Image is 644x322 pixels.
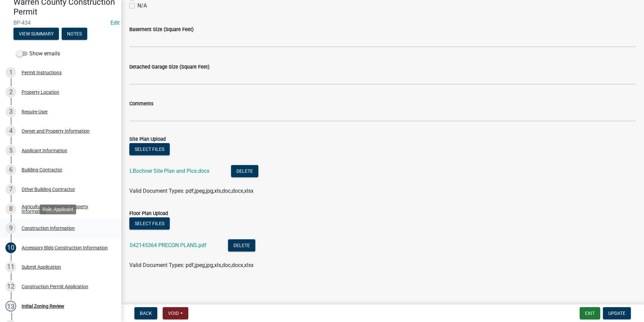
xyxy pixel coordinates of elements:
[22,284,88,289] div: Construction Permit Application
[231,165,258,177] button: Delete
[580,307,600,319] button: Exit
[129,137,166,142] label: Site Plan Upload
[5,223,16,234] div: 9
[22,167,62,172] div: Building Contractor
[129,262,254,268] span: Valid Document Types: pdf,jpeg,jpg,xls,doc,docx,xlsx
[16,50,60,58] label: Show emails
[129,188,254,194] span: Valid Document Types: pdf,jpeg,jpg,xls,doc,docx,xlsx
[137,2,147,10] label: N/A
[129,211,168,216] label: Floor Plan Upload
[22,226,75,231] div: Construction Information
[228,239,255,251] button: Delete
[608,311,625,316] span: Update
[129,65,210,70] label: Detached Garage Size (Square Feet)
[110,20,120,26] a: Edit
[129,27,194,32] label: Basement Size (Square Feet)
[5,145,16,156] div: 5
[110,20,120,26] wm-modal-confirm: Edit Application Number
[5,126,16,136] div: 4
[22,90,59,95] div: Property Location
[228,243,255,249] wm-modal-confirm: Delete Document
[22,109,48,114] div: Require User
[168,311,179,316] span: Void
[5,301,16,312] div: 13
[22,187,75,192] div: Other Building Contractor
[130,168,210,174] a: LBochner Site Plan and Pics.docx
[5,262,16,272] div: 11
[5,204,16,214] div: 8
[22,265,61,269] div: Submit Application
[5,164,16,175] div: 6
[129,143,170,155] button: Select files
[129,102,153,106] label: Comments
[140,311,152,316] span: Back
[62,31,87,37] wm-modal-confirm: Notes
[13,28,59,40] button: View Summary
[22,204,110,214] div: Agricultural Exemption Property Information
[22,304,64,308] div: Initial Zoning Review
[129,217,170,230] button: Select files
[13,20,108,26] span: BP-434
[134,307,157,319] button: Back
[5,242,16,253] div: 10
[22,70,62,75] div: Permit Instructions
[13,31,59,37] wm-modal-confirm: Summary
[5,67,16,78] div: 1
[5,87,16,98] div: 2
[40,205,76,214] div: Role: Applicant
[5,281,16,292] div: 12
[5,106,16,117] div: 3
[22,148,67,153] div: Applicant Information
[62,28,87,40] button: Notes
[163,307,188,319] button: Void
[5,184,16,195] div: 7
[22,129,90,133] div: Owner and Property Information
[22,245,108,250] div: Accessory Bldg Construction Information
[231,168,258,175] wm-modal-confirm: Delete Document
[130,242,206,248] a: 042145364 PRECON PLANS.pdf
[603,307,631,319] button: Update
